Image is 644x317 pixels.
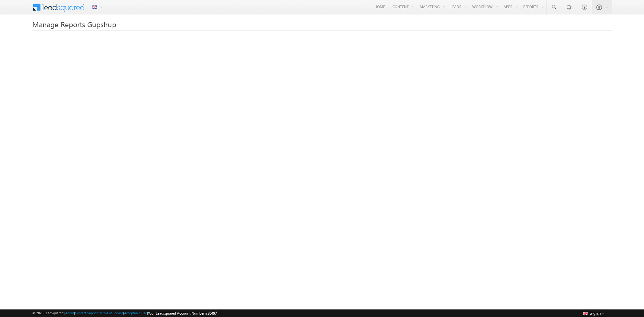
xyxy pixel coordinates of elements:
[65,311,74,315] a: About
[75,311,99,315] a: Contact Support
[100,311,123,315] a: Terms of Service
[582,309,606,317] button: English
[148,311,217,315] span: Your Leadsquared Account Number is
[32,19,116,29] span: Manage Reports Gupshup
[32,310,217,316] span: © 2025 LeadSquared | | | | |
[208,311,217,315] span: 35497
[124,311,147,315] a: Acceptable Use
[589,311,601,315] span: English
